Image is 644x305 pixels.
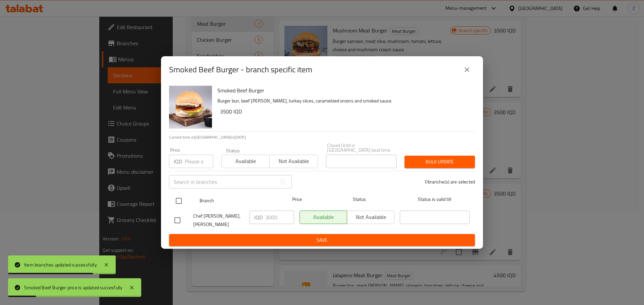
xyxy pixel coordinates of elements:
[224,156,267,166] span: Available
[217,97,470,105] p: Burger bun, beef [PERSON_NAME], turkey slices, caramelized onions and smoked sauce.
[193,212,244,229] span: Chef [PERSON_NAME], [PERSON_NAME]
[169,64,312,75] h2: Smoked Beef Burger - branch specific item
[254,213,263,221] p: IQD
[269,155,318,168] button: Not available
[325,195,394,204] span: Status
[221,155,270,168] button: Available
[185,155,213,168] input: Please enter price
[169,175,276,188] input: Search in branches
[174,157,182,165] p: IQD
[265,211,294,224] input: Please enter price
[275,195,319,204] span: Price
[459,62,475,78] button: close
[400,195,470,204] span: Status is valid till
[24,261,97,269] div: Item branches updated successfully
[169,234,475,246] button: Save
[200,197,269,205] span: Branch
[405,156,475,168] button: Bulk update
[425,178,475,185] p: 0 branche(s) are selected
[217,86,470,95] h6: Smoked Beef Burger
[272,156,315,166] span: Not available
[169,134,475,140] p: Current time in [GEOGRAPHIC_DATA] is [DATE]
[24,284,122,291] div: Smoked Beef Burger price is updated succesfully
[410,158,470,166] span: Bulk update
[169,86,212,129] img: Smoked Beef Burger
[220,107,470,116] h6: 3500 IQD
[174,236,470,244] span: Save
